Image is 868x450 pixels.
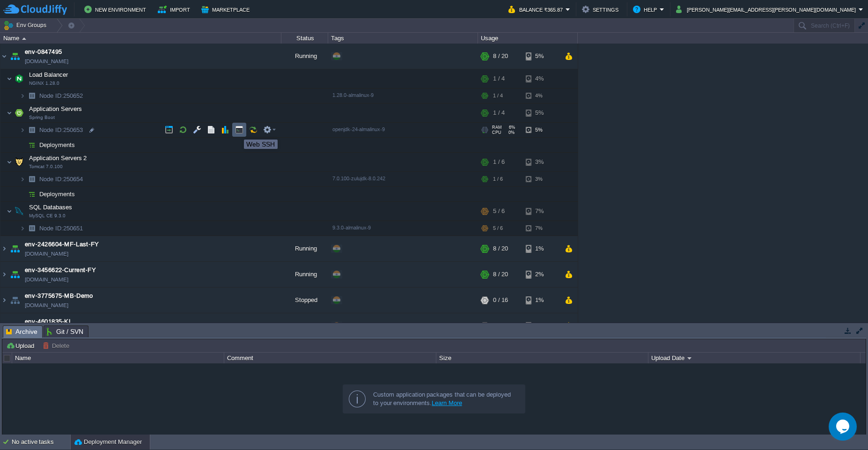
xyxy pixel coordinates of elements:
[0,44,8,69] img: AMDAwAAAACH5BAEAAAAALAAAAAABAAEAAAICRAEAOw==
[38,175,84,183] span: 250654
[25,57,68,66] a: [DOMAIN_NAME]
[22,37,26,40] img: AMDAwAAAACH5BAEAAAAALAAAAAABAAEAAAICRAEAOw==
[0,288,8,313] img: AMDAwAAAACH5BAEAAAAALAAAAAABAAEAAAICRAEAOw==
[13,202,26,221] img: AMDAwAAAACH5BAEAAAAALAAAAAABAAEAAAICRAEAOw==
[39,176,63,183] span: Node ID:
[25,89,38,103] img: AMDAwAAAACH5BAEAAAAALAAAAAABAAEAAAICRAEAOw==
[493,262,508,287] div: 8 / 20
[7,103,12,122] img: AMDAwAAAACH5BAEAAAAALAAAAAABAAEAAAICRAEAOw==
[282,33,328,44] div: Status
[8,236,22,261] img: AMDAwAAAACH5BAEAAAAALAAAAAABAAEAAAICRAEAOw==
[1,33,281,44] div: Name
[20,89,25,103] img: AMDAwAAAACH5BAEAAAAALAAAAAABAAEAAAICRAEAOw==
[20,187,25,201] img: AMDAwAAAACH5BAEAAAAALAAAAAABAAEAAAICRAEAOw==
[332,92,374,98] span: 1.28.0-almalinux-9
[29,164,63,170] span: Tomcat 7.0.100
[25,275,68,284] a: [DOMAIN_NAME]
[493,221,503,236] div: 5 / 6
[12,435,70,450] div: No active tasks
[25,291,93,301] a: env-3775675-MB-Demo
[13,153,26,171] img: AMDAwAAAACH5BAEAAAAALAAAAAABAAEAAAICRAEAOw==
[25,317,72,326] a: env-4601835-KL
[437,353,648,363] div: Size
[3,19,50,32] button: Env Groups
[20,123,25,137] img: AMDAwAAAACH5BAEAAAAALAAAAAABAAEAAAICRAEAOw==
[38,126,84,134] span: 250653
[25,47,62,57] a: env-0847495
[492,130,501,135] span: CPU
[281,288,328,313] div: Stopped
[29,213,66,219] span: MySQL CE 9.3.0
[25,301,68,310] a: [DOMAIN_NAME]
[332,126,385,132] span: openjdk-24-almalinux-9
[25,187,38,201] img: AMDAwAAAACH5BAEAAAAALAAAAAABAAEAAAICRAEAOw==
[7,69,12,88] img: AMDAwAAAACH5BAEAAAAALAAAAAABAAEAAAICRAEAOw==
[38,224,84,232] span: 250651
[38,175,84,183] a: Node ID:250654
[38,141,76,149] a: Deployments
[526,202,556,221] div: 7%
[526,123,556,137] div: 5%
[28,105,83,112] a: Application ServersSpring Boot
[3,4,67,15] img: CloudJiffy
[526,313,556,339] div: 1%
[281,44,328,69] div: Running
[676,4,859,15] button: [PERSON_NAME][EMAIL_ADDRESS][PERSON_NAME][DOMAIN_NAME]
[7,153,12,171] img: AMDAwAAAACH5BAEAAAAALAAAAAABAAEAAAICRAEAOw==
[633,4,660,15] button: Help
[38,92,84,100] a: Node ID:250652
[493,89,503,103] div: 1 / 4
[13,69,26,88] img: AMDAwAAAACH5BAEAAAAALAAAAAABAAEAAAICRAEAOw==
[25,221,38,236] img: AMDAwAAAACH5BAEAAAAALAAAAAABAAEAAAICRAEAOw==
[28,154,88,162] span: Application Servers 2
[43,341,72,350] button: Delete
[493,172,503,186] div: 1 / 6
[493,153,505,171] div: 1 / 6
[281,236,328,261] div: Running
[38,224,84,232] a: Node ID:250651
[8,262,22,287] img: AMDAwAAAACH5BAEAAAAALAAAAAABAAEAAAICRAEAOw==
[20,138,25,152] img: AMDAwAAAACH5BAEAAAAALAAAAAABAAEAAAICRAEAOw==
[649,353,860,363] div: Upload Date
[492,125,502,130] span: RAM
[0,313,8,339] img: AMDAwAAAACH5BAEAAAAALAAAAAABAAEAAAICRAEAOw==
[28,203,74,211] span: SQL Databases
[526,103,556,122] div: 5%
[25,249,68,258] a: [DOMAIN_NAME]
[6,341,37,350] button: Upload
[332,225,371,230] span: 9.3.0-almalinux-9
[8,44,22,69] img: AMDAwAAAACH5BAEAAAAALAAAAAABAAEAAAICRAEAOw==
[28,71,69,79] span: Load Balancer
[201,4,252,15] button: Marketplace
[47,326,83,337] span: Git / SVN
[526,153,556,171] div: 3%
[829,413,859,441] iframe: chat widget
[28,71,69,78] a: Load BalancerNGINX 1.28.0
[13,353,224,363] div: Name
[25,138,38,152] img: AMDAwAAAACH5BAEAAAAALAAAAAABAAEAAAICRAEAOw==
[246,140,275,148] div: Web SSH
[20,221,25,236] img: AMDAwAAAACH5BAEAAAAALAAAAAABAAEAAAICRAEAOw==
[526,44,556,69] div: 5%
[25,240,99,249] a: env-2426604-MF-Last-FY
[25,172,38,186] img: AMDAwAAAACH5BAEAAAAALAAAAAABAAEAAAICRAEAOw==
[526,262,556,287] div: 2%
[158,4,193,15] button: Import
[493,288,508,313] div: 0 / 16
[28,105,83,113] span: Application Servers
[373,391,517,407] div: Custom application packages that can be deployed to your environments.
[0,236,8,261] img: AMDAwAAAACH5BAEAAAAALAAAAAABAAEAAAICRAEAOw==
[39,126,63,133] span: Node ID:
[332,176,385,181] span: 7.0.100-zulujdk-8.0.242
[225,353,436,363] div: Comment
[432,399,462,406] a: Learn More
[38,190,76,198] span: Deployments
[8,313,22,339] img: AMDAwAAAACH5BAEAAAAALAAAAAABAAEAAAICRAEAOw==
[25,266,96,275] a: env-3456622-Current-FY
[493,313,508,339] div: 0 / 14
